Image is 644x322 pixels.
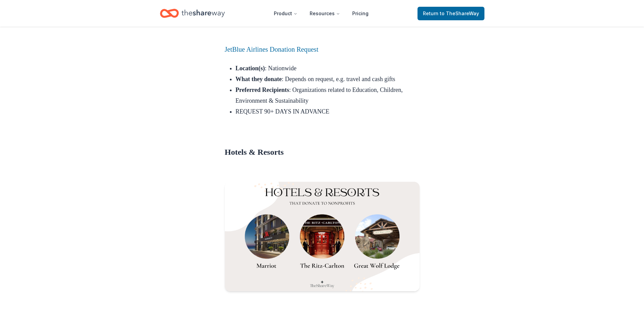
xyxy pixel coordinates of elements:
[236,86,289,93] strong: Preferred Recipients
[236,84,420,106] li: : Organizations related to Education, Children, Environment & Sustainability
[304,7,345,20] button: Resources
[347,7,374,20] a: Pricing
[225,46,318,53] a: JetBlue Airlines Donation Request
[225,147,420,168] h2: Hotels & Resorts
[225,182,420,292] img: Hotels & Resorts that donate
[423,9,479,18] span: Return
[236,65,265,72] strong: Location(s)
[236,76,282,82] strong: What they donate
[268,7,303,20] button: Product
[268,5,374,21] nav: Main
[236,74,420,84] li: : Depends on request, e.g. travel and cash gifts
[160,5,225,21] a: Home
[440,10,479,16] span: to TheShareWay
[418,7,484,20] a: Returnto TheShareWay
[236,106,420,139] li: REQUEST 90+ DAYS IN ADVANCE
[236,63,420,74] li: : Nationwide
